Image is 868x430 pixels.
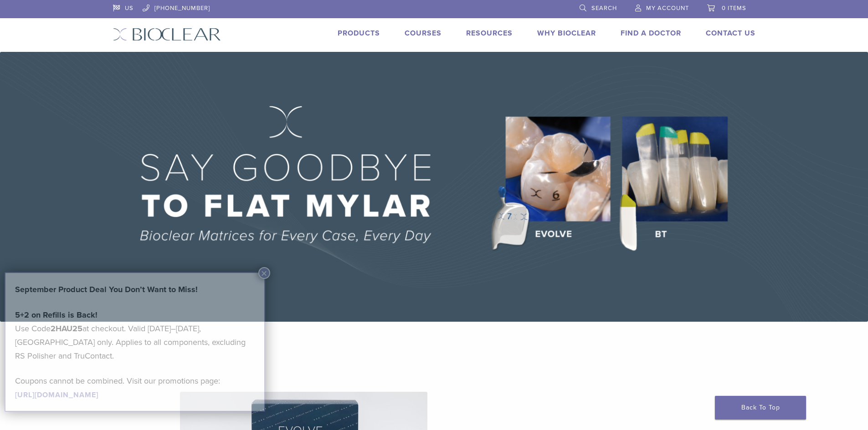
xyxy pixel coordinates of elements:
[591,5,617,12] span: Search
[15,390,98,400] a: [URL][DOMAIN_NAME]
[706,29,755,38] a: Contact Us
[466,29,513,38] a: Resources
[15,308,255,363] p: Use Code at checkout. Valid [DATE]–[DATE], [GEOGRAPHIC_DATA] only. Applies to all components, exc...
[15,374,255,401] p: Coupons cannot be combined. Visit our promotions page:
[722,5,746,12] span: 0 items
[715,396,806,420] a: Back To Top
[51,324,82,334] strong: 2HAU25
[537,29,596,38] a: Why Bioclear
[338,29,380,38] a: Products
[15,310,98,320] strong: 5+2 on Refills is Back!
[646,5,689,12] span: My Account
[621,29,681,38] a: Find A Doctor
[113,28,221,41] img: Bioclear
[258,267,270,279] button: Close
[15,284,198,294] strong: September Product Deal You Don’t Want to Miss!
[405,29,442,38] a: Courses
